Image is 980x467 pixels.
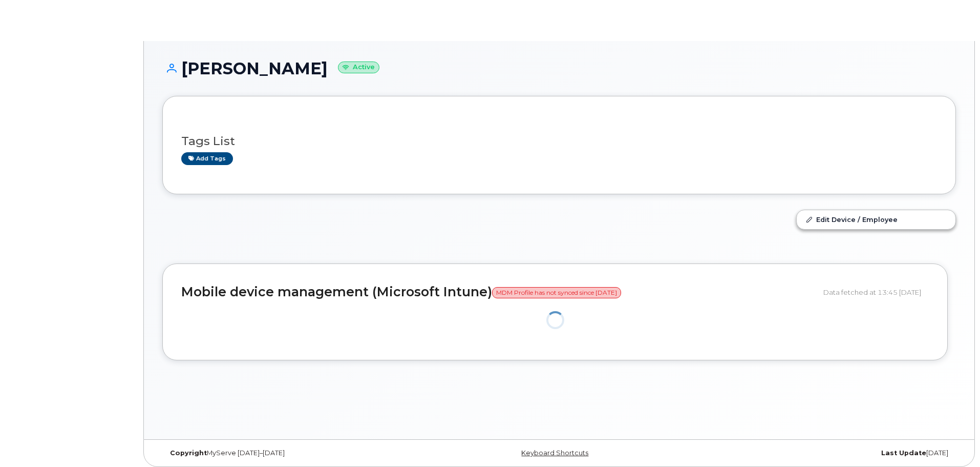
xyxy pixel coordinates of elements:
a: Add tags [181,152,233,165]
strong: Last Update [881,449,926,457]
span: MDM Profile has not synced since [DATE] [492,287,621,298]
h2: Mobile device management (Microsoft Intune) [181,285,816,299]
strong: Copyright [170,449,207,457]
div: MyServe [DATE]–[DATE] [162,449,427,457]
div: [DATE] [691,449,956,457]
h3: Tags List [181,135,937,148]
div: Data fetched at 13:45 [DATE] [823,282,929,302]
small: Active [338,62,379,73]
a: Edit Device / Employee [797,210,955,229]
h1: [PERSON_NAME] [162,59,956,77]
a: Keyboard Shortcuts [521,449,588,457]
